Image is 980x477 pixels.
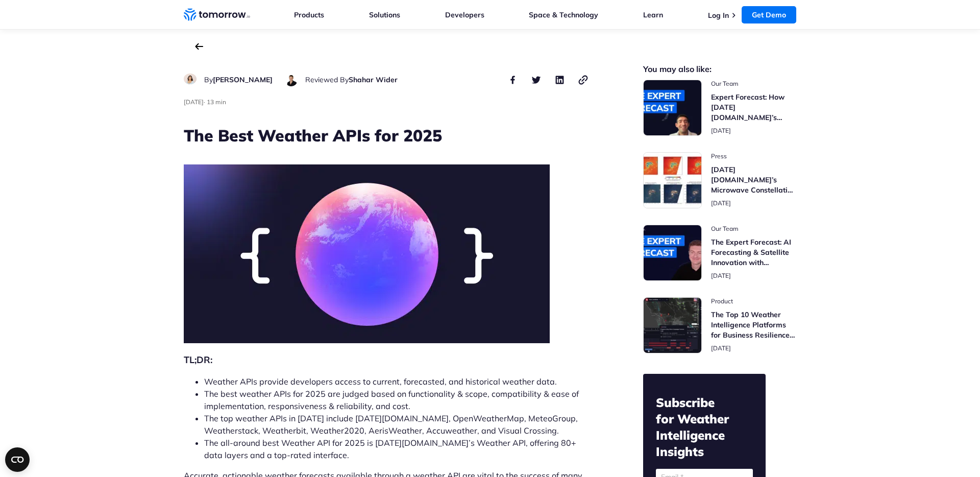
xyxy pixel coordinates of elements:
button: share this post on linkedin [553,74,566,86]
div: author name [204,74,273,86]
button: share this post on twitter [530,74,542,86]
button: Open CMP widget [5,447,30,472]
a: Get Demo [742,6,796,23]
a: Home link [184,7,250,22]
button: copy link to clipboard [577,74,589,86]
h2: TL;DR: [184,353,589,367]
span: publish date [184,98,204,106]
h3: Expert Forecast: How [DATE][DOMAIN_NAME]’s Microwave Sounders Are Revolutionizing Hurricane Monit... [711,92,796,123]
h2: You may also like: [643,65,796,73]
span: publish date [711,127,731,134]
span: post catecory [711,152,796,160]
a: Learn [643,10,663,19]
img: Ruth Favela [184,74,197,84]
span: post catecory [711,225,796,233]
span: publish date [711,199,731,207]
span: Reviewed By [305,75,349,84]
span: · [204,98,205,106]
a: Log In [708,11,729,20]
a: Developers [445,10,484,19]
h1: The Best Weather APIs for 2025 [184,124,589,147]
a: Products [294,10,324,19]
h3: [DATE][DOMAIN_NAME]’s Microwave Constellation Ready To Help This Hurricane Season [711,164,796,195]
span: By [204,75,213,84]
a: Read The Top 10 Weather Intelligence Platforms for Business Resilience in 2025 [643,297,796,353]
span: Estimated reading time [207,98,226,106]
span: post catecory [711,297,796,305]
li: Weather APIs provide developers access to current, forecasted, and historical weather data. [204,375,589,388]
button: share this post on facebook [506,74,519,86]
li: The top weather APIs in [DATE] include [DATE][DOMAIN_NAME], OpenWeatherMap, MeteoGroup, Weatherst... [204,412,589,437]
img: Shahar Wider [285,74,298,86]
li: The all-around best Weather API for 2025 is [DATE][DOMAIN_NAME]’s Weather API, offering 80+ data ... [204,437,589,461]
li: The best weather APIs for 2025 are judged based on functionality & scope, compatibility & ease of... [204,388,589,412]
a: back to the main blog page [195,43,203,50]
a: Solutions [369,10,400,19]
a: Read The Expert Forecast: AI Forecasting & Satellite Innovation with Randy Chase [643,225,796,281]
h2: Subscribe for Weather Intelligence Insights [656,394,753,460]
span: publish date [711,272,731,279]
h3: The Expert Forecast: AI Forecasting & Satellite Innovation with [PERSON_NAME] [711,237,796,268]
a: Read Expert Forecast: How Tomorrow.io’s Microwave Sounders Are Revolutionizing Hurricane Monitoring [643,80,796,136]
div: author name [305,74,398,86]
span: post catecory [711,80,796,88]
a: Read Tomorrow.io’s Microwave Constellation Ready To Help This Hurricane Season [643,152,796,208]
h3: The Top 10 Weather Intelligence Platforms for Business Resilience in [DATE] [711,309,796,340]
span: publish date [711,344,731,352]
a: Space & Technology [529,10,598,19]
